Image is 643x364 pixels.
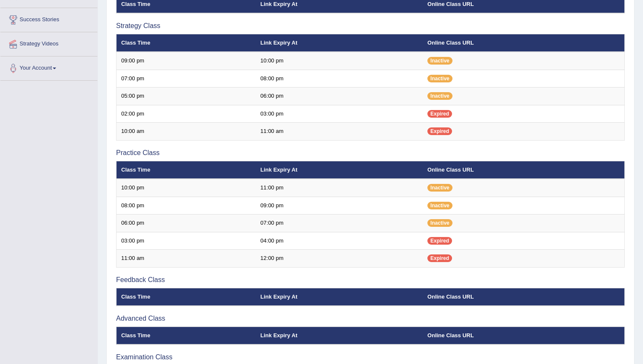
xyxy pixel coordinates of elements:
[256,87,423,105] td: 06:00 pm
[427,57,452,65] span: Inactive
[117,214,256,232] td: 06:00 pm
[256,105,423,123] td: 03:00 pm
[256,70,423,87] td: 08:00 pm
[117,179,256,197] td: 10:00 pm
[427,184,452,192] span: Inactive
[116,353,625,361] h3: Examination Class
[116,276,625,284] h3: Feedback Class
[116,22,625,30] h3: Strategy Class
[256,161,423,179] th: Link Expiry At
[0,56,97,78] a: Your Account
[427,219,452,227] span: Inactive
[0,8,97,29] a: Success Stories
[256,34,423,52] th: Link Expiry At
[117,327,256,344] th: Class Time
[256,197,423,214] td: 09:00 pm
[256,214,423,232] td: 07:00 pm
[117,87,256,105] td: 05:00 pm
[117,34,256,52] th: Class Time
[117,70,256,87] td: 07:00 pm
[0,32,97,54] a: Strategy Videos
[427,202,452,209] span: Inactive
[256,288,423,306] th: Link Expiry At
[117,250,256,268] td: 11:00 am
[427,127,452,135] span: Expired
[256,179,423,197] td: 11:00 pm
[256,52,423,70] td: 10:00 pm
[427,237,452,245] span: Expired
[116,315,625,322] h3: Advanced Class
[427,75,452,82] span: Inactive
[427,92,452,100] span: Inactive
[423,34,624,52] th: Online Class URL
[117,197,256,214] td: 08:00 pm
[427,110,452,118] span: Expired
[117,161,256,179] th: Class Time
[256,232,423,250] td: 04:00 pm
[423,327,624,344] th: Online Class URL
[116,149,625,157] h3: Practice Class
[423,161,624,179] th: Online Class URL
[423,288,624,306] th: Online Class URL
[427,254,452,262] span: Expired
[117,232,256,250] td: 03:00 pm
[117,123,256,141] td: 10:00 am
[117,105,256,123] td: 02:00 pm
[117,52,256,70] td: 09:00 pm
[117,288,256,306] th: Class Time
[256,123,423,141] td: 11:00 am
[256,250,423,268] td: 12:00 pm
[256,327,423,344] th: Link Expiry At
